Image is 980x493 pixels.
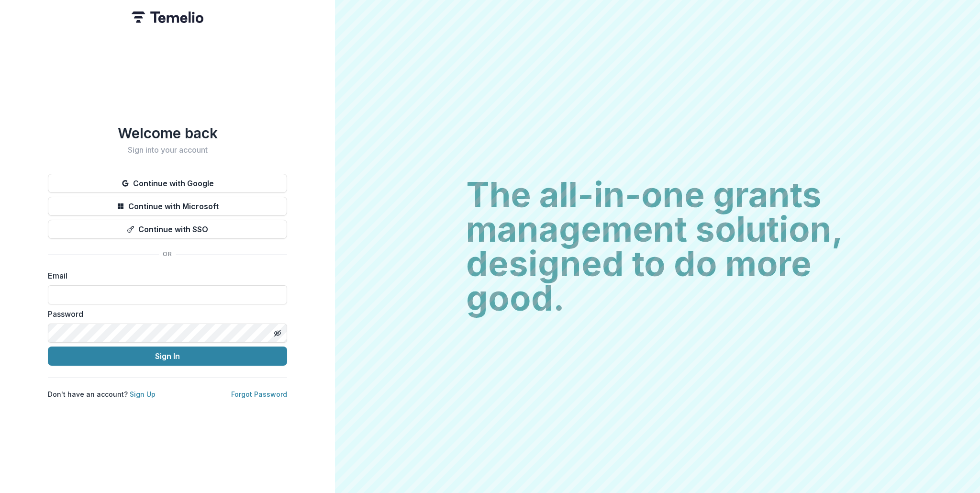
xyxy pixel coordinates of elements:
p: Don't have an account? [48,389,156,399]
img: Temelio [132,11,203,23]
label: Password [48,308,281,320]
button: Continue with Microsoft [48,197,287,216]
button: Continue with Google [48,174,287,193]
label: Email [48,270,281,281]
h2: Sign into your account [48,146,287,155]
a: Forgot Password [231,390,287,398]
button: Sign In [48,347,287,366]
button: Toggle password visibility [270,325,285,341]
h1: Welcome back [48,124,287,142]
a: Sign Up [130,390,156,398]
button: Continue with SSO [48,220,287,239]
